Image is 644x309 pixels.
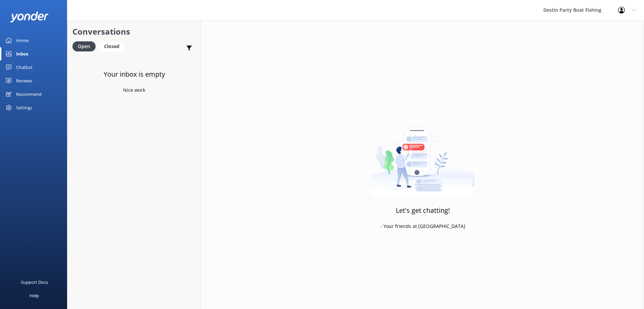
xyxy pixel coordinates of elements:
[16,61,33,74] div: Chatbot
[72,41,96,51] div: Open
[99,41,124,51] div: Closed
[16,74,32,87] div: Reviews
[371,113,475,197] img: artwork of a man stealing a conversation from at giant smartphone
[16,87,42,101] div: Recommend
[99,42,128,50] a: Closed
[380,223,465,230] p: - Your friends at [GEOGRAPHIC_DATA]
[16,47,29,61] div: Inbox
[104,69,165,80] h3: Your inbox is empty
[16,34,29,47] div: Home
[30,289,39,302] div: Help
[10,11,49,23] img: yonder-white-logo.png
[21,275,48,289] div: Support Docs
[396,205,450,216] h3: Let's get chatting!
[72,25,196,38] h2: Conversations
[72,42,99,50] a: Open
[123,86,145,94] p: Nice work
[16,101,32,114] div: Settings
